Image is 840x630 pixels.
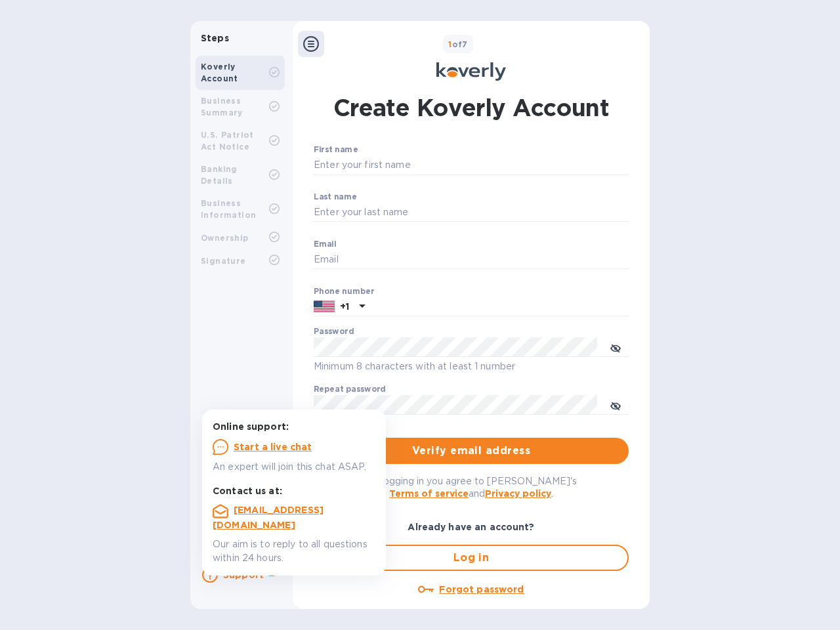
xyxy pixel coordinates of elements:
[234,442,312,452] u: Start a live chat
[213,460,375,474] p: An expert will join this chat ASAP.
[213,486,282,496] b: Contact us at:
[213,505,324,530] a: [EMAIL_ADDRESS][DOMAIN_NAME]
[314,287,374,295] label: Phone number
[325,550,617,566] span: Log in
[314,250,629,270] input: Email
[213,421,289,432] b: Online support:
[314,299,335,314] img: US
[201,96,243,117] b: Business Summary
[602,334,629,360] button: toggle password visibility
[448,39,451,49] span: 1
[314,438,629,464] button: Verify email address
[314,193,357,201] label: Last name
[201,256,246,266] b: Signature
[314,328,354,336] label: Password
[485,488,551,499] a: Privacy policy
[408,522,534,532] b: Already have an account?
[602,392,629,418] button: toggle password visibility
[201,130,254,152] b: U.S. Patriot Act Notice
[201,33,229,43] b: Steps
[314,156,629,175] input: Enter your first name
[448,39,468,49] b: of 7
[333,91,610,124] h1: Create Koverly Account
[314,386,386,394] label: Repeat password
[389,488,469,499] a: Terms of service
[324,443,618,459] span: Verify email address
[213,537,375,565] p: Our aim is to reply to all questions within 24 hours.
[314,240,337,248] label: Email
[366,476,577,499] span: By logging in you agree to [PERSON_NAME]'s and .
[201,164,238,186] b: Banking Details
[314,146,358,154] label: First name
[439,584,524,595] u: Forgot password
[201,198,256,220] b: Business Information
[223,570,264,580] b: Support
[314,359,629,374] p: Minimum 8 characters with at least 1 number
[201,233,249,243] b: Ownership
[340,300,349,313] p: +1
[201,62,238,83] b: Koverly Account
[314,203,629,222] input: Enter your last name
[314,545,629,571] button: Log in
